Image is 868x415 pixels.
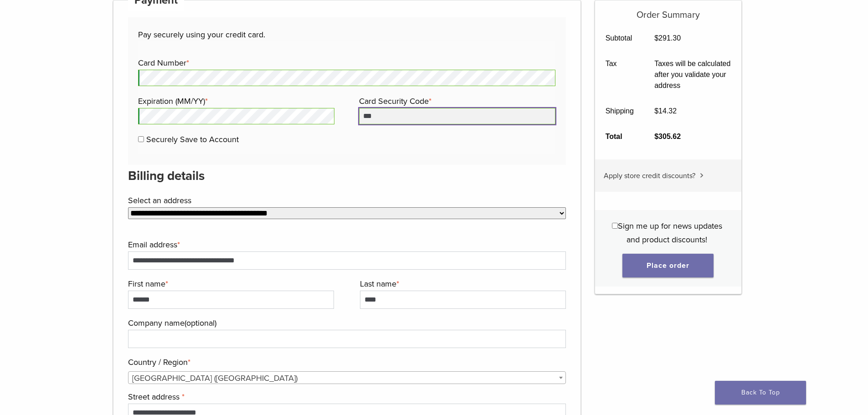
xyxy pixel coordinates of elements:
[128,277,332,291] label: First name
[138,41,555,155] fieldset: Payment Info
[654,34,681,42] bdi: 291.30
[595,0,741,20] h5: Order Summary
[654,34,658,42] span: $
[128,316,564,330] label: Company name
[128,355,564,369] label: Country / Region
[128,194,564,207] label: Select an address
[604,171,695,180] span: Apply store credit discounts?
[595,51,644,98] th: Tax
[128,371,566,384] span: Country / Region
[654,133,658,140] span: $
[128,372,566,384] span: United States (US)
[138,94,332,108] label: Expiration (MM/YY)
[359,94,553,108] label: Card Security Code
[138,56,553,70] label: Card Number
[622,254,714,277] button: Place order
[128,238,564,251] label: Email address
[654,133,681,140] bdi: 305.62
[595,124,644,149] th: Total
[360,277,564,291] label: Last name
[700,173,704,178] img: caret.svg
[128,165,566,187] h3: Billing details
[146,134,239,144] label: Securely Save to Account
[618,221,722,245] span: Sign me up for news updates and product discounts!
[644,51,741,98] td: Taxes will be calculated after you validate your address
[715,381,806,405] a: Back To Top
[654,107,677,115] bdi: 14.32
[595,98,644,124] th: Shipping
[654,107,658,115] span: $
[185,318,216,328] span: (optional)
[128,390,564,404] label: Street address
[595,26,644,51] th: Subtotal
[612,223,618,229] input: Sign me up for news updates and product discounts!
[138,28,555,41] p: Pay securely using your credit card.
